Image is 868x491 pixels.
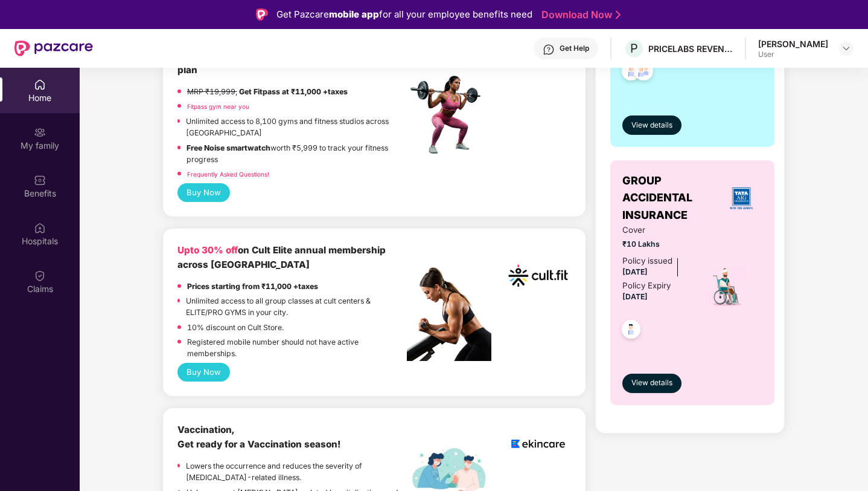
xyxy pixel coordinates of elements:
[725,182,758,215] img: insurerLogo
[187,143,270,152] strong: Free Noise smartwatch
[560,44,589,53] div: Get Help
[622,238,691,250] span: ₹10 Lakhs
[541,8,617,21] a: Download Now
[177,424,340,450] b: Vaccination, Get ready for a Vaccination season!
[177,183,230,202] button: Buy Now
[622,279,671,292] div: Policy Expiry
[505,243,571,309] img: cult.png
[407,267,491,361] img: pc2.png
[758,38,828,50] div: [PERSON_NAME]
[622,172,721,224] span: GROUP ACCIDENTAL INSURANCE
[841,44,851,53] img: svg+xml;base64,PHN2ZyBpZD0iRHJvcGRvd24tMzJ4MzIiIHhtbG5zPSJodHRwOi8vd3d3LnczLm9yZy8yMDAwL3N2ZyIgd2...
[622,224,691,236] span: Cover
[616,58,646,88] img: svg+xml;base64,PHN2ZyB4bWxucz0iaHR0cDovL3d3dy53My5vcmcvMjAwMC9zdmciIHdpZHRoPSI0OC45NDMiIGhlaWdodD...
[329,8,379,20] strong: mobile app
[187,142,407,166] p: worth ₹5,999 to track your fitness progress
[407,73,491,157] img: fpp.png
[622,292,648,301] span: [DATE]
[187,336,407,360] p: Registered mobile number should not have active memberships.
[276,7,532,22] div: Get Pazcare for all your employee benefits need
[616,316,646,346] img: svg+xml;base64,PHN2ZyB4bWxucz0iaHR0cDovL3d3dy53My5vcmcvMjAwMC9zdmciIHdpZHRoPSI0OC45NDMiIGhlaWdodD...
[616,8,621,21] img: Stroke
[239,87,348,96] strong: Get Fitpass at ₹11,000 +taxes
[631,377,672,389] span: View details
[706,265,747,308] img: icon
[34,79,46,91] img: svg+xml;base64,PHN2ZyBpZD0iSG9tZSIgeG1sbnM9Imh0dHA6Ly93d3cudzMub3JnLzIwMDAvc3ZnIiB3aWR0aD0iMjAiIG...
[256,8,268,21] img: Logo
[34,126,46,138] img: svg+xml;base64,PHN2ZyB3aWR0aD0iMjAiIGhlaWdodD0iMjAiIHZpZXdCb3g9IjAgMCAyMCAyMCIgZmlsbD0ibm9uZSIgeG...
[543,44,555,56] img: svg+xml;base64,PHN2ZyBpZD0iSGVscC0zMngzMiIgeG1sbnM9Imh0dHA6Ly93d3cudzMub3JnLzIwMDAvc3ZnIiB3aWR0aD...
[631,120,672,131] span: View details
[34,222,46,234] img: svg+xml;base64,PHN2ZyBpZD0iSG9zcGl0YWxzIiB4bWxucz0iaHR0cDovL3d3dy53My5vcmcvMjAwMC9zdmciIHdpZHRoPS...
[187,282,318,291] strong: Prices starting from ₹11,000 +taxes
[177,363,230,382] button: Buy Now
[186,295,407,319] p: Unlimited access to all group classes at cult centers & ELITE/PRO GYMS in your city.
[187,87,237,96] del: MRP ₹19,999,
[622,267,648,276] span: [DATE]
[187,171,269,178] a: Frequently Asked Questions!
[630,41,638,56] span: P
[177,244,386,270] b: on Cult Elite annual membership across [GEOGRAPHIC_DATA]
[34,270,46,282] img: svg+xml;base64,PHN2ZyBpZD0iQ2xhaW0iIHhtbG5zPSJodHRwOi8vd3d3LnczLm9yZy8yMDAwL3N2ZyIgd2lkdGg9IjIwIi...
[648,43,733,54] div: PRICELABS REVENUE SOLUTIONS PRIVATE LIMITED
[186,460,407,484] p: Lowers the occurrence and reduces the severity of [MEDICAL_DATA]-related illness.
[622,115,681,135] button: View details
[14,41,93,56] img: New Pazcare Logo
[34,174,46,186] img: svg+xml;base64,PHN2ZyBpZD0iQmVuZWZpdHMiIHhtbG5zPSJodHRwOi8vd3d3LnczLm9yZy8yMDAwL3N2ZyIgd2lkdGg9Ij...
[177,244,238,256] b: Upto 30% off
[187,322,284,333] p: 10% discount on Cult Store.
[505,423,571,465] img: logoEkincare.png
[187,103,249,110] a: Fitpass gym near you
[758,50,828,59] div: User
[622,374,681,393] button: View details
[622,255,672,267] div: Policy issued
[629,58,659,88] img: svg+xml;base64,PHN2ZyB4bWxucz0iaHR0cDovL3d3dy53My5vcmcvMjAwMC9zdmciIHdpZHRoPSI0OC45NDMiIGhlaWdodD...
[186,115,407,139] p: Unlimited access to 8,100 gyms and fitness studios across [GEOGRAPHIC_DATA]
